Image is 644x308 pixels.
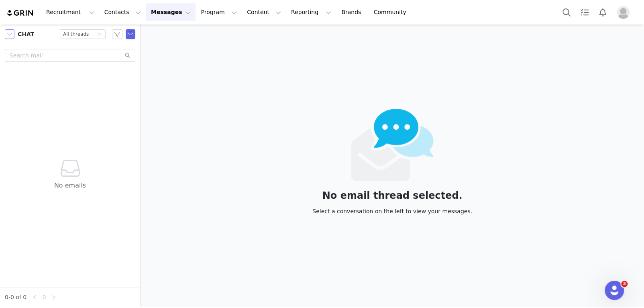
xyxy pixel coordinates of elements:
button: Recruitment [41,3,99,21]
img: emails-empty2x.png [351,109,434,181]
a: Tasks [576,3,593,21]
li: Next Page [49,292,59,302]
button: Notifications [594,3,611,21]
li: 0-0 of 0 [5,292,26,302]
iframe: Intercom live chat [605,281,624,300]
button: Program [196,3,242,21]
button: Search [558,3,575,21]
img: grin logo [6,9,35,17]
div: Select a conversation on the left to view your messages. [312,207,472,216]
span: CHAT [18,30,34,39]
span: Send Email [126,29,135,39]
div: All threads [63,30,89,39]
div: No email thread selected. [312,191,472,200]
i: icon: left [32,295,37,300]
i: icon: right [51,295,56,300]
i: icon: search [125,53,130,58]
i: icon: down [97,32,102,37]
button: Contacts [100,3,146,21]
button: Reporting [286,3,336,21]
img: placeholder-profile.jpg [617,6,630,19]
li: 0 [39,292,49,302]
button: Profile [612,6,638,19]
button: Messages [146,3,196,21]
a: 0 [40,293,49,302]
a: Brands [336,3,368,21]
span: 3 [621,281,628,287]
input: Search mail [5,49,135,62]
button: Content [242,3,286,21]
a: Community [369,3,415,21]
li: Previous Page [30,292,39,302]
span: No emails [54,182,86,189]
